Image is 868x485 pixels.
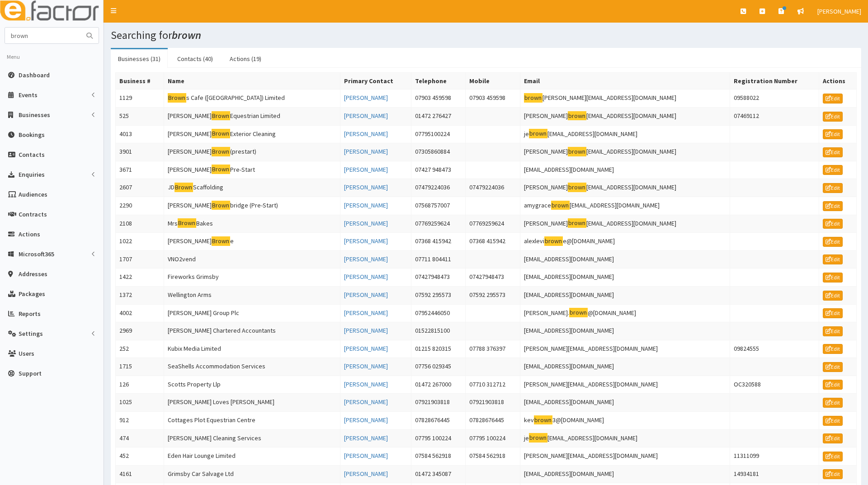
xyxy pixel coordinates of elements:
[520,143,730,161] td: [PERSON_NAME] [EMAIL_ADDRESS][DOMAIN_NAME]
[411,286,466,304] td: 07592 295573
[520,286,730,304] td: [EMAIL_ADDRESS][DOMAIN_NAME]
[730,340,819,358] td: 09824555
[5,28,81,43] input: Search...
[520,268,730,287] td: [EMAIL_ADDRESS][DOMAIN_NAME]
[823,452,843,461] a: Edit
[344,309,388,317] a: [PERSON_NAME]
[164,250,340,268] td: VNO2vend
[116,340,164,358] td: 252
[411,376,466,394] td: 01472 267000
[520,89,730,108] td: [PERSON_NAME][EMAIL_ADDRESS][DOMAIN_NAME]
[164,465,340,483] td: Grimsby Car Salvage Ltd
[520,250,730,268] td: [EMAIL_ADDRESS][DOMAIN_NAME]
[466,179,520,197] td: 07479224036
[164,107,340,125] td: [PERSON_NAME] Equestrian Limited
[212,201,230,210] mark: Brown
[164,358,340,376] td: SeaShells Accommodation Services
[823,291,843,301] a: Edit
[411,322,466,340] td: 01522815100
[823,254,843,264] a: Edit
[344,344,388,353] a: [PERSON_NAME]
[116,465,164,483] td: 4161
[466,89,520,108] td: 07903 459598
[344,398,388,406] a: [PERSON_NAME]
[344,452,388,460] a: [PERSON_NAME]
[823,416,843,426] a: Edit
[116,412,164,430] td: 912
[411,233,466,251] td: 07368 415942
[520,412,730,430] td: kev 3@[DOMAIN_NAME]
[466,412,520,430] td: 07828676445
[116,394,164,412] td: 1025
[19,369,42,377] span: Support
[19,190,47,198] span: Audiences
[164,268,340,287] td: Fireworks Grimsby
[222,49,269,68] a: Actions (19)
[520,429,730,447] td: je [EMAIL_ADDRESS][DOMAIN_NAME]
[411,394,466,412] td: 07921903818
[116,107,164,125] td: 525
[411,143,466,161] td: 07305860884
[524,93,542,103] mark: brown
[730,465,819,483] td: 14934181
[111,49,168,68] a: Businesses (31)
[568,147,586,156] mark: brown
[116,358,164,376] td: 1715
[823,326,843,336] a: Edit
[344,147,388,155] a: [PERSON_NAME]
[411,179,466,197] td: 07479224036
[164,412,340,430] td: Cottages Plot Equestrian Centre
[344,273,388,281] a: [PERSON_NAME]
[466,429,520,447] td: 07795 100224
[520,304,730,322] td: [PERSON_NAME]. @[DOMAIN_NAME]
[212,236,230,246] mark: Brown
[411,107,466,125] td: 01472 276427
[212,129,230,138] mark: Brown
[823,237,843,247] a: Edit
[730,89,819,108] td: 09588022
[19,290,45,298] span: Packages
[520,161,730,179] td: [EMAIL_ADDRESS][DOMAIN_NAME]
[116,268,164,287] td: 1422
[212,111,230,121] mark: Brown
[344,237,388,245] a: [PERSON_NAME]
[411,447,466,466] td: 07584 562918
[411,161,466,179] td: 07427 948473
[823,201,843,211] a: Edit
[164,429,340,447] td: [PERSON_NAME] Cleaning Services
[168,93,186,103] mark: Brown
[466,394,520,412] td: 07921903818
[529,129,547,138] mark: brown
[823,308,843,318] a: Edit
[529,433,547,443] mark: brown
[164,447,340,466] td: Eden Hair Lounge Limited
[116,179,164,197] td: 2607
[344,219,388,227] a: [PERSON_NAME]
[411,358,466,376] td: 07756 029345
[178,218,196,228] mark: Brown
[520,358,730,376] td: [EMAIL_ADDRESS][DOMAIN_NAME]
[819,73,856,89] th: Actions
[116,143,164,161] td: 3901
[164,376,340,394] td: Scotts Property Llp
[164,161,340,179] td: [PERSON_NAME] Pre-Start
[344,165,388,174] a: [PERSON_NAME]
[19,310,41,318] span: Reports
[520,376,730,394] td: [PERSON_NAME][EMAIL_ADDRESS][DOMAIN_NAME]
[823,129,843,139] a: Edit
[520,179,730,197] td: [PERSON_NAME] [EMAIL_ADDRESS][DOMAIN_NAME]
[19,270,47,278] span: Addresses
[520,394,730,412] td: [EMAIL_ADDRESS][DOMAIN_NAME]
[175,183,193,192] mark: Brown
[823,433,843,443] a: Edit
[172,28,201,42] i: brown
[520,73,730,89] th: Email
[411,304,466,322] td: 07952446050
[520,125,730,143] td: je [EMAIL_ADDRESS][DOMAIN_NAME]
[164,394,340,412] td: [PERSON_NAME] Loves [PERSON_NAME]
[568,183,586,192] mark: brown
[19,349,34,358] span: Users
[170,49,220,68] a: Contacts (40)
[520,322,730,340] td: [EMAIL_ADDRESS][DOMAIN_NAME]
[340,73,411,89] th: Primary Contact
